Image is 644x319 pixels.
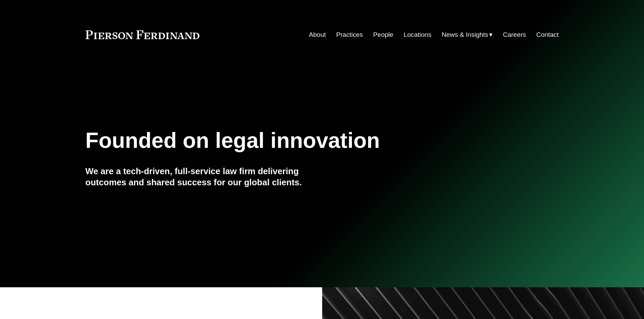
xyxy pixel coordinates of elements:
h1: Founded on legal innovation [86,128,480,153]
a: About [309,28,326,41]
a: Locations [404,28,431,41]
a: Contact [536,28,558,41]
a: Practices [336,28,363,41]
a: People [373,28,393,41]
a: folder dropdown [442,28,493,41]
h4: We are a tech-driven, full-service law firm delivering outcomes and shared success for our global... [86,166,322,188]
a: Careers [503,28,526,41]
span: News & Insights [442,29,488,41]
